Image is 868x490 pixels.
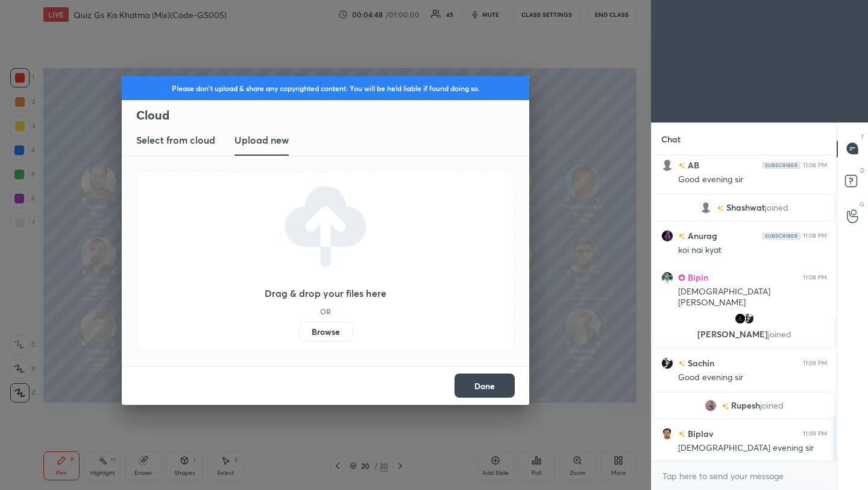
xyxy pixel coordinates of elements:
[705,399,717,412] img: 29f33c73de144b7d8a1f7f266d786778.jpg
[678,233,685,240] img: no-rating-badge.077c3623.svg
[678,286,827,309] div: [DEMOGRAPHIC_DATA][PERSON_NAME]
[717,205,724,211] img: no-rating-badge.077c3623.svg
[136,133,215,147] h3: Select from cloud
[320,308,331,315] h5: OR
[136,107,529,123] h2: Cloud
[803,273,827,281] div: 11:08 PM
[743,313,755,325] img: e5119330083c48789a1bcaf555af1443.82931577_3
[122,76,529,100] div: Please don't upload & share any copyrighted content. You will be held liable if found doing so.
[661,271,673,283] img: 3510792fd37440e1bac0db2810bb4e36.jpg
[661,357,673,369] img: e5119330083c48789a1bcaf555af1443.82931577_3
[762,232,800,239] img: Yh7BfnbMxzoAAAAASUVORK5CYII=
[454,374,515,398] button: Done
[860,166,864,175] p: D
[803,430,827,437] div: 11:09 PM
[722,402,729,409] img: no-rating-badge.077c3623.svg
[765,203,788,212] span: joined
[803,161,827,168] div: 11:08 PM
[661,229,673,241] img: fc9e10489bff4e058060440591ca0fbc.jpg
[762,161,800,168] img: Yh7BfnbMxzoAAAAASUVORK5CYII=
[860,200,864,209] p: G
[652,156,837,462] div: grid
[803,359,827,366] div: 11:09 PM
[678,442,827,454] div: [DEMOGRAPHIC_DATA] evening sir
[678,162,685,169] img: no-rating-badge.077c3623.svg
[678,372,827,384] div: Good evening sir
[685,357,714,369] h6: Sachin
[700,202,712,214] img: default.png
[861,132,864,141] p: T
[678,274,685,281] img: Learner_Badge_pro_50a137713f.svg
[678,244,827,256] div: koi nai kyat
[760,401,784,410] span: joined
[662,329,826,339] p: [PERSON_NAME]
[685,427,713,440] h6: Biplav
[685,271,708,284] h6: Bipin
[661,159,673,171] img: default.png
[652,123,690,155] p: Chat
[678,360,685,367] img: no-rating-badge.077c3623.svg
[678,174,827,186] div: Good evening sir
[234,133,289,147] h3: Upload new
[661,427,673,439] img: 38cc586e98444ad490d525779bd7ffec.jpg
[803,232,827,239] div: 11:08 PM
[726,203,765,212] span: Shashwat
[265,288,386,298] h3: Drag & drop your files here
[685,229,717,242] h6: Anurag
[734,313,746,325] img: bf1bec5e094142a684703cfb257ec660.jpg
[678,431,685,437] img: no-rating-badge.077c3623.svg
[768,328,791,340] span: joined
[685,159,699,171] h6: AB
[731,401,760,410] span: Rupesh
